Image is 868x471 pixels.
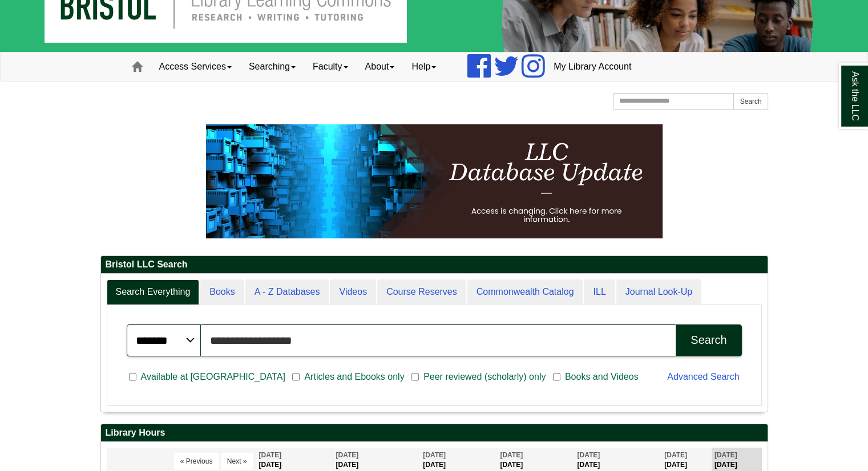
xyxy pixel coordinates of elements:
span: [DATE] [714,451,737,459]
input: Articles and Ebooks only [292,372,300,382]
a: Advanced Search [667,372,739,381]
span: Articles and Ebooks only [300,370,409,384]
span: Books and Videos [560,370,643,384]
a: Searching [240,52,304,81]
input: Available at [GEOGRAPHIC_DATA] [129,372,136,382]
button: Search [676,324,741,356]
button: Next » [221,453,253,470]
a: Access Services [151,52,240,81]
a: A - Z Databases [245,279,329,305]
a: About [357,52,403,81]
a: Faculty [304,52,357,81]
span: Available at [GEOGRAPHIC_DATA] [136,370,290,384]
a: Course Reserves [377,279,466,305]
span: Peer reviewed (scholarly) only [419,370,550,384]
span: [DATE] [500,451,523,459]
a: Journal Look-Up [616,279,701,305]
a: Help [403,52,445,81]
button: « Previous [174,453,219,470]
span: [DATE] [577,451,600,459]
span: [DATE] [423,451,446,459]
input: Books and Videos [553,372,560,382]
a: Books [200,279,244,305]
a: My Library Account [545,52,640,81]
h2: Bristol LLC Search [101,256,768,274]
span: [DATE] [259,451,281,459]
span: [DATE] [336,451,359,459]
a: ILL [584,279,615,305]
div: Search [691,334,726,347]
button: Search [733,93,768,110]
img: HTML tutorial [206,124,663,238]
a: Videos [330,279,376,305]
input: Peer reviewed (scholarly) only [411,372,419,382]
a: Search Everything [107,279,200,305]
span: [DATE] [664,451,687,459]
a: Commonwealth Catalog [467,279,583,305]
h2: Library Hours [101,424,768,442]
